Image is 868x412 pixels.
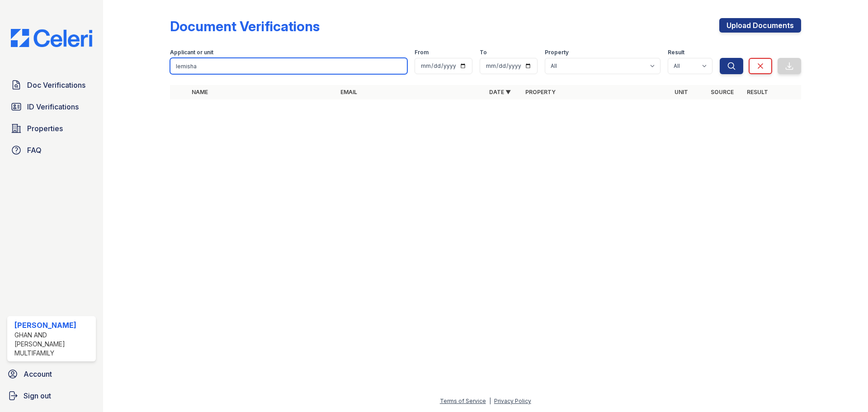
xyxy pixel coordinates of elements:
[27,123,63,134] span: Properties
[719,18,801,33] a: Upload Documents
[7,119,96,137] a: Properties
[170,49,213,56] label: Applicant or unit
[668,49,684,56] label: Result
[7,76,96,94] a: Doc Verifications
[170,18,320,34] div: Document Verifications
[711,89,734,95] a: Source
[7,98,96,116] a: ID Verifications
[24,369,52,379] span: Account
[7,141,96,159] a: FAQ
[14,320,92,331] div: [PERSON_NAME]
[27,80,85,90] span: Doc Verifications
[27,101,79,112] span: ID Verifications
[494,398,531,404] a: Privacy Policy
[489,398,491,404] div: |
[340,89,357,95] a: Email
[4,365,99,383] a: Account
[489,89,511,95] a: Date ▼
[4,387,99,405] a: Sign out
[415,49,429,56] label: From
[192,89,208,95] a: Name
[480,49,487,56] label: To
[4,29,99,47] img: CE_Logo_Blue-a8612792a0a2168367f1c8372b55b34899dd931a85d93a1a3d3e32e68fde9ad4.png
[440,398,486,404] a: Terms of Service
[27,145,42,156] span: FAQ
[525,89,556,95] a: Property
[24,390,51,401] span: Sign out
[675,89,688,95] a: Unit
[545,49,569,56] label: Property
[747,89,768,95] a: Result
[14,331,92,358] div: Ghan and [PERSON_NAME] Multifamily
[170,58,407,74] input: Search by name, email, or unit number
